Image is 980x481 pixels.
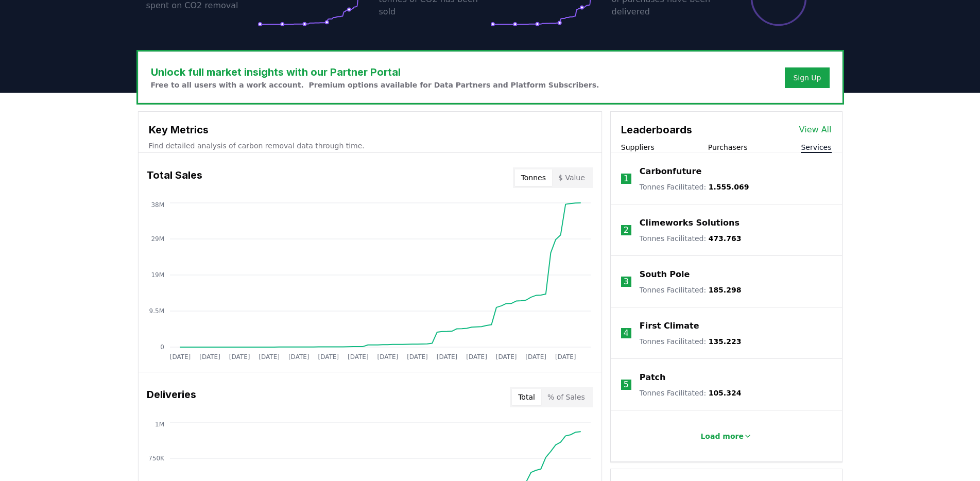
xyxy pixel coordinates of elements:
[147,387,196,407] h3: Deliveries
[288,353,309,360] tspan: [DATE]
[709,183,749,191] span: 1.555.069
[149,122,591,138] h3: Key Metrics
[512,389,541,405] button: Total
[436,353,457,360] tspan: [DATE]
[785,67,829,88] button: Sign Up
[149,307,164,315] tspan: 9.5M
[318,353,339,360] tspan: [DATE]
[640,320,699,332] a: First Climate
[541,389,591,405] button: % of Sales
[708,142,748,152] button: Purchasers
[640,371,666,384] a: Patch
[151,271,164,279] tspan: 19M
[149,141,591,151] p: Find detailed analysis of carbon removal data through time.
[624,173,629,185] p: 1
[621,122,692,138] h3: Leaderboards
[624,379,629,391] p: 5
[640,336,742,347] p: Tonnes Facilitated :
[377,353,398,360] tspan: [DATE]
[624,224,629,236] p: 2
[151,80,599,90] p: Free to all users with a work account. Premium options available for Data Partners and Platform S...
[640,285,742,295] p: Tonnes Facilitated :
[229,353,250,360] tspan: [DATE]
[151,235,164,243] tspan: 29M
[709,286,742,294] span: 185.298
[160,343,164,351] tspan: 0
[466,353,487,360] tspan: [DATE]
[640,182,749,192] p: Tonnes Facilitated :
[640,233,742,244] p: Tonnes Facilitated :
[259,353,280,360] tspan: [DATE]
[624,276,629,288] p: 3
[692,426,760,446] button: Load more
[700,431,744,441] p: Load more
[640,165,701,178] a: Carbonfuture
[801,142,831,152] button: Services
[525,353,546,360] tspan: [DATE]
[640,388,742,398] p: Tonnes Facilitated :
[151,201,164,209] tspan: 38M
[148,455,165,462] tspan: 750K
[169,353,191,360] tspan: [DATE]
[552,169,591,186] button: $ Value
[709,389,742,397] span: 105.324
[495,353,517,360] tspan: [DATE]
[155,421,164,428] tspan: 1M
[793,73,821,83] a: Sign Up
[621,142,655,152] button: Suppliers
[640,217,740,229] a: Climeworks Solutions
[199,353,220,360] tspan: [DATE]
[348,353,369,360] tspan: [DATE]
[147,167,202,188] h3: Total Sales
[709,234,742,243] span: 473.763
[640,268,690,281] a: South Pole
[709,337,742,346] span: 135.223
[555,353,576,360] tspan: [DATE]
[515,169,552,186] button: Tonnes
[407,353,428,360] tspan: [DATE]
[624,327,629,339] p: 4
[151,64,599,80] h3: Unlock full market insights with our Partner Portal
[799,124,832,136] a: View All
